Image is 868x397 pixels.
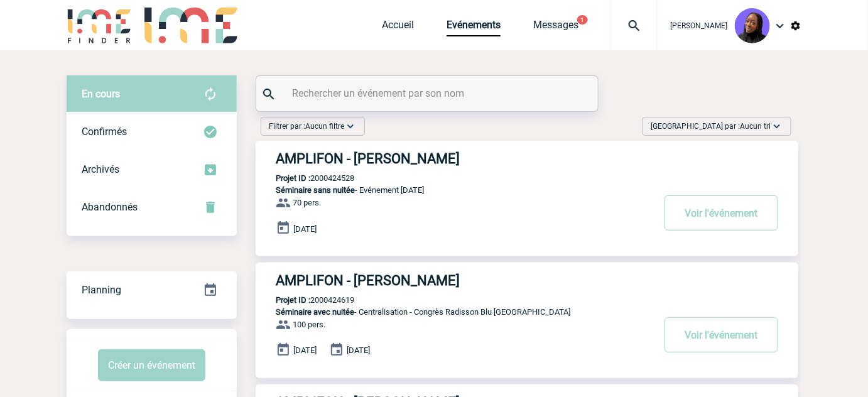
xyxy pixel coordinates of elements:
a: AMPLIFON - [PERSON_NAME] [256,273,798,288]
img: 131349-0.png [735,8,770,43]
p: - Evénement [DATE] [256,185,653,195]
span: Séminaire sans nuitée [276,185,355,195]
button: 1 [577,15,588,24]
span: [DATE] [293,346,317,356]
h3: AMPLIFON - [PERSON_NAME] [276,151,653,166]
span: Confirmés [82,126,127,138]
span: Séminaire avec nuitée [276,307,354,317]
span: [DATE] [293,224,317,234]
p: 2000424619 [256,295,354,305]
span: 70 pers. [293,198,321,208]
span: Aucun tri [740,122,771,131]
b: Projet ID : [276,173,310,183]
div: Retrouvez ici tous les événements que vous avez décidé d'archiver [67,151,237,188]
span: Planning [82,284,121,296]
img: IME-Finder [67,8,132,43]
span: Archivés [82,163,119,175]
button: Créer un événement [98,349,205,381]
a: Accueil [382,19,414,36]
span: [DATE] [347,346,370,356]
img: baseline_expand_more_white_24dp-b.png [771,120,783,133]
p: 2000424528 [256,173,354,183]
span: Filtrer par : [269,120,344,133]
span: Aucun filtre [305,122,344,131]
h3: AMPLIFON - [PERSON_NAME] [276,273,653,288]
span: Abandonnés [82,201,138,213]
span: En cours [82,88,120,100]
span: [PERSON_NAME] [670,21,727,30]
button: Voir l'événement [665,317,778,352]
a: Planning [67,271,237,308]
span: [GEOGRAPHIC_DATA] par : [651,120,771,133]
div: Retrouvez ici tous vos événements annulés [67,188,237,226]
a: Messages [533,19,578,36]
b: Projet ID : [276,295,310,305]
span: 100 pers. [293,320,325,330]
img: baseline_expand_more_white_24dp-b.png [344,120,357,133]
div: Retrouvez ici tous vos événements organisés par date et état d'avancement [67,271,237,309]
p: - Centralisation - Congrès Radisson Blu [GEOGRAPHIC_DATA] [256,307,653,317]
div: Retrouvez ici tous vos évènements avant confirmation [67,75,237,113]
a: Evénements [447,19,501,36]
button: Voir l'événement [665,195,778,231]
input: Rechercher un événement par son nom [289,84,568,102]
a: AMPLIFON - [PERSON_NAME] [256,151,798,166]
